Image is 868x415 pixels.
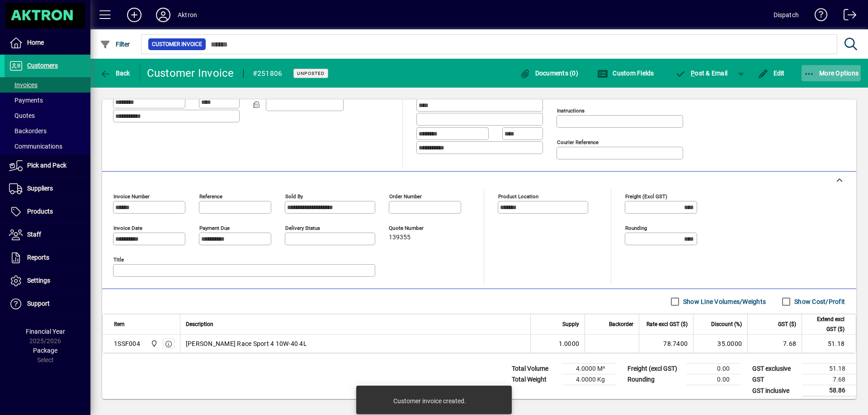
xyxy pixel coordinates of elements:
td: 7.68 [802,374,856,385]
td: 58.86 [802,385,856,396]
a: Products [5,201,90,223]
a: Knowledge Base [808,2,828,31]
td: Total Volume [507,364,561,374]
td: 0.00 [686,364,741,374]
a: Staff [5,224,90,246]
button: Profile [149,7,178,23]
button: More Options [802,65,861,81]
td: Freight (excl GST) [623,364,686,374]
a: Support [5,293,90,315]
span: Rate excl GST ($) [646,319,688,329]
mat-label: Instructions [557,107,585,114]
span: Back [100,70,130,77]
td: GST [748,374,802,385]
mat-label: Freight (excl GST) [625,193,667,200]
a: Settings [5,270,90,292]
a: Reports [5,247,90,269]
span: Item [114,319,125,329]
span: Support [27,300,50,307]
div: Aktron [178,8,197,22]
div: #251806 [253,66,283,81]
span: Financial Year [26,328,65,335]
a: Pick and Pack [5,154,90,177]
td: GST inclusive [748,385,802,396]
a: Quotes [5,108,90,123]
span: 139355 [389,234,410,241]
span: Description [186,319,213,329]
span: Payments [9,97,43,104]
td: Total Weight [507,374,561,385]
a: Payments [5,93,90,108]
span: Discount (%) [711,319,742,329]
mat-label: Product location [498,193,538,200]
td: 4.0000 M³ [561,364,616,374]
td: GST exclusive [748,364,802,374]
mat-label: Delivery status [285,225,320,231]
mat-label: Courier Reference [557,139,599,145]
button: Back [98,65,132,81]
span: Customer Invoice [152,40,202,49]
span: Extend excl GST ($) [807,314,844,334]
span: Package [33,347,57,354]
span: Staff [27,231,41,238]
span: GST ($) [778,319,796,329]
span: Communications [9,143,62,150]
button: Post & Email [671,65,732,81]
td: 4.0000 Kg [561,374,616,385]
span: Edit [758,70,785,77]
button: Filter [98,36,132,52]
mat-label: Reference [199,193,222,200]
div: Customer invoice created. [393,396,466,406]
mat-label: Title [113,256,124,263]
span: P [691,70,695,77]
mat-label: Invoice number [113,193,150,200]
div: Dispatch [774,8,799,22]
a: Invoices [5,77,90,93]
td: 35.0000 [693,335,747,353]
mat-label: Order number [389,193,422,200]
span: Products [27,208,53,215]
span: Backorder [609,319,633,329]
span: More Options [804,70,859,77]
span: Customers [27,62,58,69]
span: Supply [562,319,579,329]
td: Rounding [623,374,686,385]
app-page-header-button: Back [90,65,140,81]
a: Backorders [5,123,90,139]
span: Quote number [389,225,443,231]
button: Edit [755,65,787,81]
a: Logout [837,2,857,31]
mat-label: Payment due [199,225,230,231]
mat-label: Rounding [625,225,647,231]
button: Custom Fields [595,65,656,81]
span: Invoices [9,81,38,89]
a: Suppliers [5,177,90,200]
span: Settings [27,277,50,284]
a: Home [5,32,90,54]
a: Communications [5,139,90,154]
button: Add [120,7,149,23]
td: 0.00 [686,374,741,385]
mat-label: Invoice date [113,225,142,231]
td: 51.18 [802,364,856,374]
span: Filter [100,41,130,48]
label: Show Line Volumes/Weights [681,297,766,306]
td: 51.18 [802,335,856,353]
span: [PERSON_NAME] Race Sport 4 10W-40 4L [186,339,307,348]
span: ost & Email [675,70,728,77]
td: 7.68 [747,335,802,353]
span: Custom Fields [597,70,654,77]
div: 1SSF004 [114,339,140,348]
span: Quotes [9,112,35,119]
span: Home [27,39,44,46]
span: Reports [27,254,49,261]
label: Show Cost/Profit [793,297,845,306]
span: Suppliers [27,185,53,192]
span: Backorders [9,127,47,135]
div: Customer Invoice [147,66,234,80]
mat-label: Sold by [285,193,303,200]
span: Central [148,339,159,349]
button: Documents (0) [517,65,580,81]
span: Unposted [297,70,325,76]
span: 1.0000 [559,339,580,348]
